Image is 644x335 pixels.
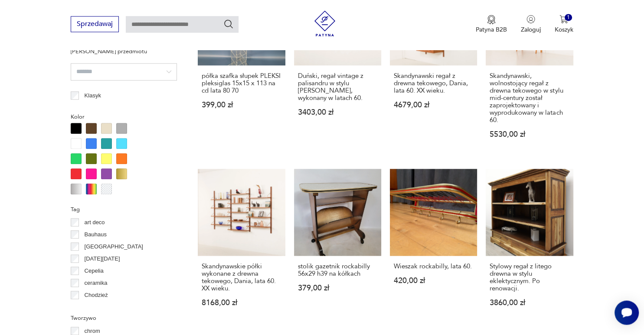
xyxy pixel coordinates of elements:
p: Ćmielów [85,303,106,312]
p: [GEOGRAPHIC_DATA] [85,242,143,251]
p: ceramika [85,278,108,288]
p: 379,00 zł [298,284,377,292]
h3: Skandynawskie półki wykonane z drewna tekowego, Dania, lata 60. XX wieku. [202,263,281,292]
p: Tag [71,205,177,214]
button: Zaloguj [521,15,541,34]
p: Chodzież [85,290,108,300]
h3: stolik gazetnik rockabilly 56x29 h39 na kółkach [298,263,377,277]
img: Ikonka użytkownika [526,15,535,23]
div: 1 [565,14,572,21]
p: Bauhaus [85,230,107,239]
a: stolik gazetnik rockabilly 56x29 h39 na kółkachstolik gazetnik rockabilly 56x29 h39 na kółkach379... [294,169,381,323]
p: art deco [85,218,105,227]
img: Ikona koszyka [559,15,568,23]
button: Sprzedawaj [71,16,119,32]
p: 399,00 zł [202,101,281,109]
p: 8168,00 zł [202,299,281,306]
p: Koszyk [555,26,573,34]
iframe: Smartsupp widget button [615,300,639,325]
a: Ikona medaluPatyna B2B [476,15,507,34]
button: 1Koszyk [555,15,573,34]
p: Klasyk [85,91,101,100]
p: 4679,00 zł [394,101,473,109]
h3: Duński, regał vintage z palisandru w stylu [PERSON_NAME], wykonany w latach 60. [298,72,377,102]
a: Sprzedawaj [71,22,119,28]
p: Tworzywo [71,313,177,323]
h3: Stylowy regał z litego drewna w stylu eklektycznym. Po renowacji. [490,263,569,292]
p: Zaloguj [521,26,541,34]
p: Cepelia [85,266,104,276]
h3: półka szafka słupek PLEKSI pleksiglas 15x15 x 113 na cd lata 80 70 [202,72,281,94]
p: Kolor [71,112,177,122]
img: Patyna - sklep z meblami i dekoracjami vintage [312,10,338,36]
h3: Skandynawski, wolnostojący regał z drewna tekowego w stylu mid-century został zaprojektowany i wy... [490,72,569,124]
img: Ikona medalu [487,15,496,24]
p: 3403,00 zł [298,109,377,116]
button: Patyna B2B [476,15,507,34]
p: [DATE][DATE] [85,254,120,264]
p: 420,00 zł [394,277,473,284]
a: Wieszak rockabilly, lata 60.Wieszak rockabilly, lata 60.420,00 zł [390,169,477,323]
a: Stylowy regał z litego drewna w stylu eklektycznym. Po renowacji.Stylowy regał z litego drewna w ... [486,169,573,323]
button: Szukaj [223,19,234,29]
h3: Wieszak rockabilly, lata 60. [394,263,473,270]
p: [PERSON_NAME] przedmiotu [71,47,177,56]
h3: Skandynawski regał z drewna tekowego, Dania, lata 60. XX wieku. [394,72,473,94]
a: Skandynawskie półki wykonane z drewna tekowego, Dania, lata 60. XX wieku.Skandynawskie półki wyko... [198,169,285,323]
p: 3860,00 zł [490,299,569,306]
p: Patyna B2B [476,26,507,34]
p: 5530,00 zł [490,131,569,138]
